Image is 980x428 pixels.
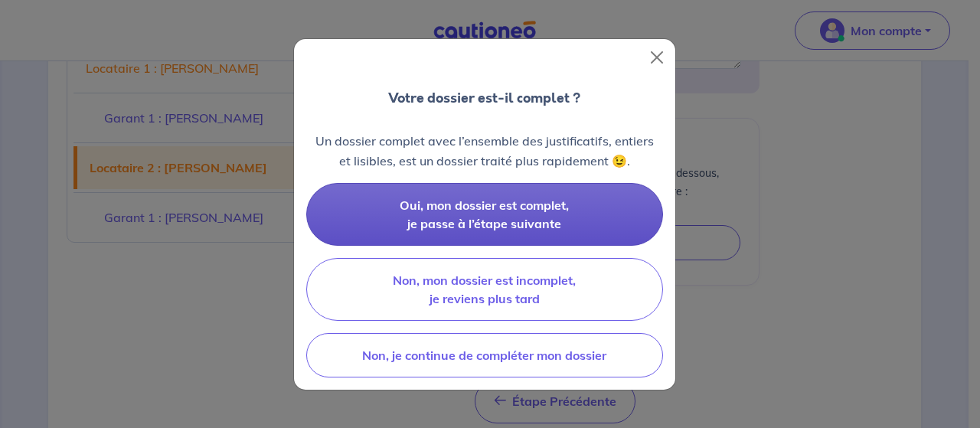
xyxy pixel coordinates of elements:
[306,258,663,321] button: Non, mon dossier est incomplet, je reviens plus tard
[362,348,606,363] span: Non, je continue de compléter mon dossier
[306,333,663,377] button: Non, je continue de compléter mon dossier
[400,198,569,231] span: Oui, mon dossier est complet, je passe à l’étape suivante
[393,273,576,306] span: Non, mon dossier est incomplet, je reviens plus tard
[306,131,663,171] p: Un dossier complet avec l’ensemble des justificatifs, entiers et lisibles, est un dossier traité ...
[306,183,663,246] button: Oui, mon dossier est complet, je passe à l’étape suivante
[388,88,580,108] p: Votre dossier est-il complet ?
[645,45,669,70] button: Close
